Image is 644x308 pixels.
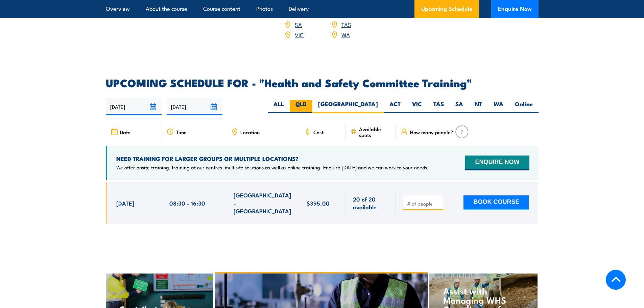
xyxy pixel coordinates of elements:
[450,100,469,113] label: SA
[268,100,290,113] label: ALL
[290,100,312,113] label: QLD
[406,100,428,113] label: VIC
[169,199,205,207] span: 08:30 - 16:30
[120,129,130,135] span: Date
[106,98,162,115] input: From date
[407,200,441,207] input: # of people
[488,100,509,113] label: WA
[428,100,450,113] label: TAS
[384,100,406,113] label: ACT
[116,164,429,171] p: We offer onsite training, training at our centres, multisite solutions as well as online training...
[116,199,134,207] span: [DATE]
[353,195,388,211] span: 20 of 20 available
[359,126,391,138] span: Available spots
[469,100,488,113] label: NT
[463,195,529,210] button: BOOK COURSE
[116,155,429,162] h4: NEED TRAINING FOR LARGER GROUPS OR MULTIPLE LOCATIONS?
[167,98,222,115] input: To date
[176,129,187,135] span: Time
[307,199,330,207] span: $395.00
[313,129,324,135] span: Cost
[106,78,539,87] h2: UPCOMING SCHEDULE FOR - "Health and Safety Committee Training"
[295,20,302,28] a: SA
[312,100,384,113] label: [GEOGRAPHIC_DATA]
[341,30,350,39] a: WA
[234,191,292,215] span: [GEOGRAPHIC_DATA] - [GEOGRAPHIC_DATA]
[465,156,529,170] button: ENQUIRE NOW
[410,129,453,135] span: How many people?
[240,129,260,135] span: Location
[509,100,539,113] label: Online
[295,30,304,39] a: VIC
[341,20,351,28] a: TAS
